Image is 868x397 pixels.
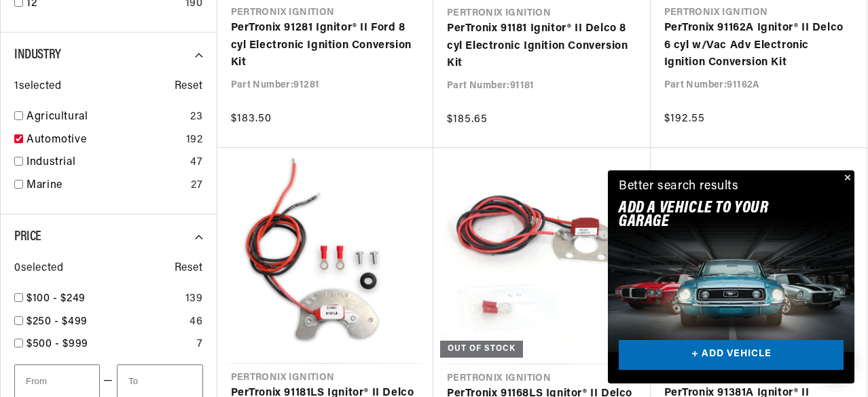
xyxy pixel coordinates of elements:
div: 47 [190,154,202,172]
a: Automotive [26,132,181,149]
div: 192 [186,132,203,149]
span: Price [14,230,41,244]
span: 1 selected [14,78,61,96]
span: 0 selected [14,260,63,278]
a: Industrial [26,154,185,172]
div: 7 [197,336,203,354]
span: $250 - $499 [26,316,88,327]
span: $100 - $249 [26,293,86,304]
h2: Add A VEHICLE to your garage [619,202,810,229]
button: Close [838,170,854,187]
div: 27 [191,177,202,195]
a: PerTronix 91181 Ignitor® II Delco 8 cyl Electronic Ignition Conversion Kit [447,20,637,73]
div: Better search results [619,177,739,197]
span: $500 - $999 [26,339,88,349]
a: Marine [26,177,185,195]
span: Reset [175,260,203,278]
span: — [103,373,113,390]
div: 23 [190,109,202,126]
span: Industry [14,48,61,62]
div: 139 [185,290,203,308]
a: PerTronix 91281 Ignitor® II Ford 8 cyl Electronic Ignition Conversion Kit [231,20,420,72]
a: Agricultural [26,109,185,126]
span: Reset [175,78,203,96]
a: + ADD VEHICLE [619,340,844,371]
a: PerTronix 91162A Ignitor® II Delco 6 cyl w/Vac Adv Electronic Ignition Conversion Kit [664,20,854,72]
div: 46 [189,314,202,331]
